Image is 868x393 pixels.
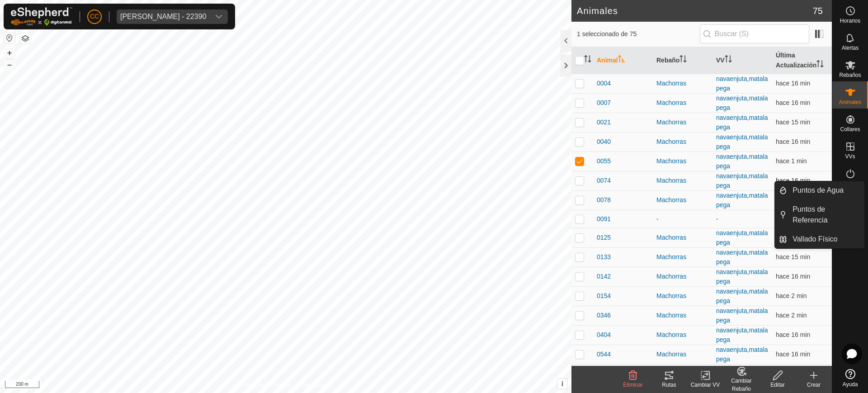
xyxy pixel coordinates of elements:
span: 0404 [597,330,611,340]
div: Machorras [656,252,709,262]
li: Puntos de Agua [739,180,831,199]
span: 11 ago 2025, 11:03 [776,177,810,184]
span: 11 ago 2025, 11:04 [776,118,810,126]
a: navaenjuta,matalapega [716,114,768,131]
span: VVs [845,154,855,159]
a: navaenjuta,matalapega [716,75,768,92]
span: 1 seleccionado de 75 [577,29,700,39]
a: navaenjuta,matalapega [716,327,768,343]
a: navaenjuta,matalapega [716,288,768,304]
a: Vallado Físico [751,229,831,247]
h2: Animales [577,5,813,16]
span: 11 ago 2025, 11:03 [776,138,810,145]
th: VV [712,47,772,74]
div: dropdown trigger [210,9,228,24]
div: Cambiar VV [687,381,723,389]
button: Capas del Mapa [20,33,31,44]
span: 0055 [597,156,611,166]
div: Cambiar Rebaño [723,377,759,393]
button: – [4,59,15,70]
p-sorticon: Activar para ordenar [618,57,625,64]
a: navaenjuta,matalapega [716,268,768,285]
p-sorticon: Activar para ordenar [816,62,824,69]
p-sorticon: Activar para ordenar [679,57,687,64]
p-sorticon: Activar para ordenar [725,57,732,64]
div: Machorras [656,330,709,340]
a: navaenjuta,matalapega [716,229,768,246]
span: 0040 [597,137,611,147]
button: + [4,47,15,58]
span: Puntos de Referencia [756,203,826,225]
span: 11 ago 2025, 11:17 [776,312,807,319]
span: i [561,380,563,388]
span: 0544 [597,350,611,359]
span: 0078 [597,195,611,205]
div: Machorras [656,350,709,359]
span: 11 ago 2025, 11:04 [776,80,810,87]
span: Horarios [840,18,860,24]
span: 11 ago 2025, 11:03 [776,99,810,106]
a: navaenjuta,matalapega [716,153,768,170]
a: navaenjuta,matalapega [716,307,768,324]
div: Machorras [656,311,709,320]
span: 0133 [597,252,611,262]
span: 11 ago 2025, 11:04 [776,253,810,260]
a: navaenjuta,matalapega [716,133,768,150]
span: Ayuda [843,382,858,387]
span: 0346 [597,311,611,320]
div: - [656,214,709,224]
span: 11 ago 2025, 11:03 [776,331,810,338]
li: Vallado Físico [739,229,831,247]
span: Rebaños [839,72,861,78]
div: Machorras [656,118,709,127]
a: Contáctenos [302,381,332,389]
div: Machorras [656,195,709,205]
div: Crear [796,381,832,389]
button: Restablecer Mapa [4,33,15,43]
div: [PERSON_NAME] - 22390 [120,13,206,20]
span: 11 ago 2025, 11:03 [776,273,810,280]
span: Jose Ramon Tejedor Montero - 22390 [117,9,210,24]
span: Animales [839,99,861,105]
span: 0004 [597,79,611,88]
span: Vallado Físico [756,233,801,244]
a: navaenjuta,matalapega [716,249,768,265]
div: Machorras [656,272,709,281]
div: Machorras [656,156,709,166]
li: Puntos de Referencia [739,199,831,228]
th: Rebaño [653,47,712,74]
span: 11 ago 2025, 11:18 [776,157,807,165]
a: navaenjuta,matalapega [716,365,768,382]
th: Animal [593,47,653,74]
span: Collares [840,127,860,132]
span: 0142 [597,272,611,281]
span: Eliminar [623,382,642,388]
a: Política de Privacidad [239,381,291,389]
span: 0007 [597,98,611,108]
img: Logo Gallagher [11,7,72,26]
span: Puntos de Agua [756,184,807,195]
div: Machorras [656,176,709,185]
div: Editar [759,381,796,389]
span: 75 [813,4,823,18]
a: Ayuda [832,365,868,391]
div: Rutas [651,381,687,389]
a: navaenjuta,matalapega [716,95,768,111]
span: Alertas [842,45,859,51]
span: 0091 [597,214,611,224]
span: 11 ago 2025, 11:18 [776,292,807,299]
a: navaenjuta,matalapega [716,346,768,363]
span: 0125 [597,233,611,242]
a: Puntos de Agua [751,180,831,199]
a: navaenjuta,matalapega [716,172,768,189]
p-sorticon: Activar para ordenar [584,57,591,64]
div: Machorras [656,291,709,301]
span: 11 ago 2025, 11:03 [776,350,810,358]
span: 0074 [597,176,611,185]
div: Machorras [656,98,709,108]
th: Última Actualización [772,47,832,74]
app-display-virtual-paddock-transition: - [716,215,718,223]
span: 0154 [597,291,611,301]
div: Machorras [656,233,709,242]
span: 0021 [597,118,611,127]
